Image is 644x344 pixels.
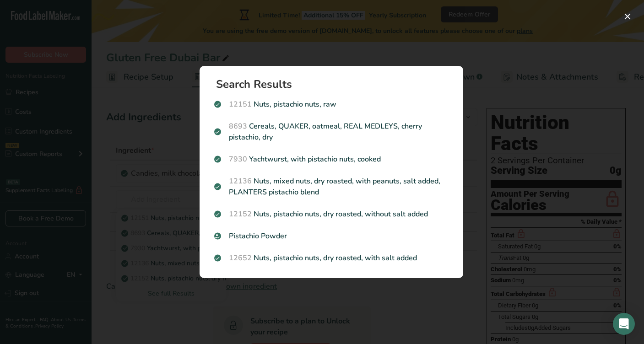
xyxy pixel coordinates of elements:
[214,154,449,165] p: Yachtwurst, with pistachio nuts, cooked
[229,154,247,164] span: 7930
[214,99,449,110] p: Nuts, pistachio nuts, raw
[216,79,454,90] h1: Search Results
[214,209,449,220] p: Nuts, pistachio nuts, dry roasted, without salt added
[613,313,635,335] div: Open Intercom Messenger
[229,253,252,263] span: 12652
[214,231,449,242] p: Pistachio Powder
[229,99,252,109] span: 12151
[214,253,449,263] p: Nuts, pistachio nuts, dry roasted, with salt added
[214,176,449,198] p: Nuts, mixed nuts, dry roasted, with peanuts, salt added, PLANTERS pistachio blend
[229,176,252,186] span: 12136
[214,121,449,143] p: Cereals, QUAKER, oatmeal, REAL MEDLEYS, cherry pistachio, dry
[229,209,252,219] span: 12152
[229,121,247,131] span: 8693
